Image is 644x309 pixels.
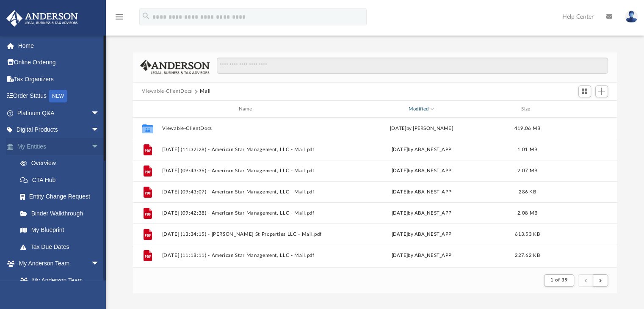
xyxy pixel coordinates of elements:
a: Binder Walkthrough [12,205,112,222]
input: Search files and folders [217,58,608,74]
span: 1 of 39 [550,278,568,282]
div: id [548,105,607,113]
img: Anderson Advisors Platinum Portal [4,10,80,27]
a: Tax Organizers [6,71,112,88]
div: [DATE] by ABA_NEST_APP [336,167,507,175]
a: My Anderson Team [12,272,104,289]
div: [DATE] by ABA_NEST_APP [336,188,507,196]
i: search [141,11,151,21]
button: [DATE] (09:42:38) - American Star Management, LLC - Mail.pdf [162,210,332,216]
a: Tax Due Dates [12,238,112,255]
span: arrow_drop_down [91,121,108,139]
div: [DATE] by [PERSON_NAME] [336,125,507,132]
a: CTA Hub [12,171,112,188]
button: Viewable-ClientDocs [142,88,192,95]
span: arrow_drop_down [91,105,108,122]
div: NEW [49,90,67,102]
img: User Pic [625,11,638,23]
button: [DATE] (11:18:11) - American Star Management, LLC - Mail.pdf [162,253,332,258]
a: My Blueprint [12,222,108,239]
span: arrow_drop_down [91,138,108,155]
button: [DATE] (13:34:15) - [PERSON_NAME] St Properties LLC - Mail.pdf [162,232,332,237]
button: Viewable-ClientDocs [162,126,332,131]
a: Order StatusNEW [6,88,112,105]
button: Add [595,86,608,97]
button: Switch to Grid View [578,86,591,97]
span: 286 KB [519,190,536,194]
button: [DATE] (11:32:28) - American Star Management, LLC - Mail.pdf [162,147,332,152]
a: Platinum Q&Aarrow_drop_down [6,105,112,121]
span: 2.07 MB [517,168,537,173]
a: Home [6,37,112,54]
a: My Entitiesarrow_drop_down [6,138,112,155]
span: 613.53 KB [515,232,539,237]
a: My Anderson Teamarrow_drop_down [6,255,108,272]
span: 419.06 MB [514,126,540,131]
div: Size [510,105,544,113]
div: Modified [336,105,506,113]
a: Overview [12,155,112,172]
button: Mail [200,88,211,95]
button: 1 of 39 [544,274,574,286]
div: Name [161,105,332,113]
span: 227.62 KB [515,253,539,258]
a: Online Ordering [6,54,112,71]
div: grid [133,118,617,267]
i: menu [114,12,124,22]
a: Digital Productsarrow_drop_down [6,121,112,138]
div: [DATE] by ABA_NEST_APP [336,210,507,217]
div: [DATE] by ABA_NEST_APP [336,231,507,238]
button: [DATE] (09:43:36) - American Star Management, LLC - Mail.pdf [162,168,332,174]
div: [DATE] by ABA_NEST_APP [336,146,507,154]
button: [DATE] (09:43:07) - American Star Management, LLC - Mail.pdf [162,189,332,195]
div: [DATE] by ABA_NEST_APP [336,252,507,259]
a: menu [114,16,124,22]
span: arrow_drop_down [91,255,108,273]
span: 1.01 MB [517,147,537,152]
div: id [136,105,158,113]
span: 2.08 MB [517,211,537,215]
a: Entity Change Request [12,188,112,205]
